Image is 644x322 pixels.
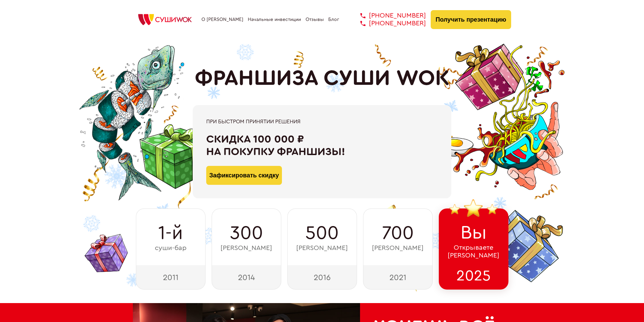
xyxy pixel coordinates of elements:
a: Отзывы [306,17,324,22]
div: При быстром принятии решения [206,119,438,125]
div: 2016 [287,265,357,290]
span: суши-бар [155,244,187,252]
span: 500 [305,222,339,244]
a: [PHONE_NUMBER] [350,12,426,20]
a: [PHONE_NUMBER] [350,20,426,27]
span: Открываете [PERSON_NAME] [448,244,499,259]
a: Блог [328,17,339,22]
h1: ФРАНШИЗА СУШИ WOK [195,66,450,91]
div: 2011 [136,265,206,290]
span: 300 [230,222,263,244]
button: Зафиксировать скидку [206,166,282,185]
span: [PERSON_NAME] [296,244,348,252]
button: Получить презентацию [431,10,511,29]
span: 700 [382,222,414,244]
span: [PERSON_NAME] [220,244,272,252]
span: Вы [460,222,487,244]
a: Начальные инвестиции [248,17,301,22]
img: СУШИWOK [133,12,197,27]
span: 1-й [158,222,183,244]
span: [PERSON_NAME] [372,244,424,252]
a: О [PERSON_NAME] [201,17,243,22]
div: 2025 [439,265,508,290]
div: 2014 [212,265,281,290]
div: 2021 [363,265,433,290]
div: Скидка 100 000 ₽ на покупку франшизы! [206,133,438,158]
